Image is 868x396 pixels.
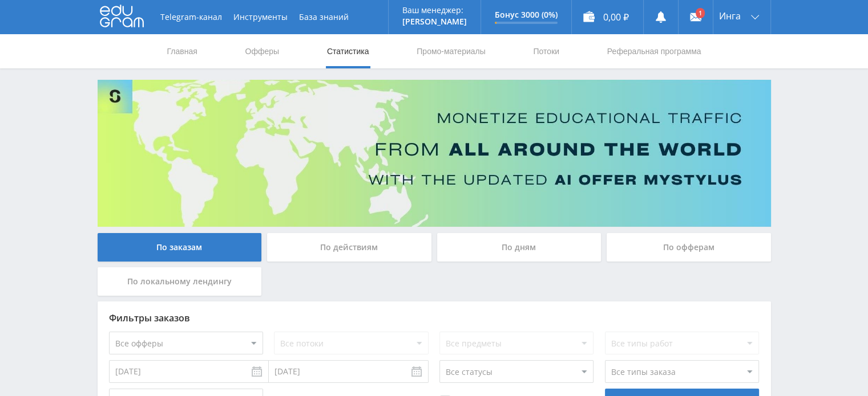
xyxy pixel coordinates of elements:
a: Реферальная программа [606,34,703,68]
div: Фильтры заказов [109,313,760,323]
a: Потоки [532,34,560,68]
div: По заказам [98,233,262,262]
div: По локальному лендингу [98,267,262,296]
a: Промо-материалы [415,34,486,68]
div: По дням [437,233,601,262]
span: Инга [719,11,741,21]
div: По действиям [267,233,431,262]
a: Офферы [244,34,281,68]
a: Главная [166,34,199,68]
a: Статистика [326,34,370,68]
p: Ваш менеджер: [402,6,467,15]
p: Бонус 3000 (0%) [495,10,558,19]
p: [PERSON_NAME] [402,17,467,26]
div: По офферам [607,233,771,262]
img: Banner [98,80,771,227]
